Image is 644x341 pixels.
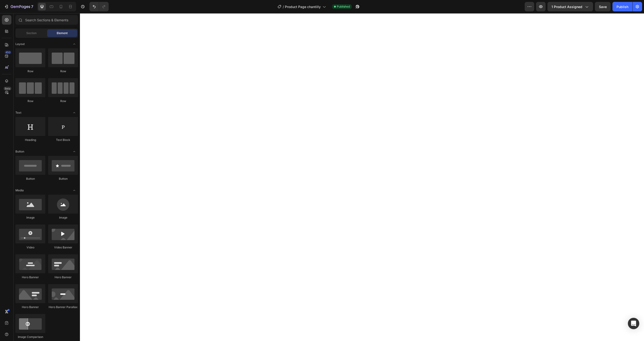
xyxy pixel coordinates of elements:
[48,275,78,279] div: Hero Banner
[57,31,68,35] span: Element
[70,40,78,48] span: Toggle open
[15,99,45,103] div: Row
[283,4,284,9] span: /
[15,245,45,250] div: Video
[612,2,632,11] button: Publish
[595,2,611,11] button: Save
[4,87,11,90] div: Beta
[547,2,593,11] button: 1 product assigned
[15,188,24,193] span: Media
[5,50,11,54] div: 450
[337,4,350,9] span: Published
[26,31,37,35] span: Section
[48,69,78,73] div: Row
[15,138,45,142] div: Heading
[285,4,321,9] span: Product Page chantilly
[15,69,45,73] div: Row
[31,4,33,9] p: 7
[70,148,78,155] span: Toggle open
[48,215,78,220] div: Image
[15,335,45,339] div: Image Comparison
[15,15,78,25] input: Search Sections & Elements
[15,215,45,220] div: Image
[2,2,35,11] button: 7
[70,187,78,194] span: Toggle open
[15,275,45,279] div: Hero Banner
[15,177,45,181] div: Button
[15,111,21,115] span: Text
[616,4,628,9] div: Publish
[48,245,78,250] div: Video Banner
[628,318,639,329] div: Open Intercom Messenger
[80,13,644,341] iframe: Design area
[15,42,25,46] span: Layout
[89,2,109,11] div: Undo/Redo
[15,149,24,154] span: Button
[15,305,45,309] div: Hero Banner
[48,177,78,181] div: Button
[551,4,582,9] span: 1 product assigned
[70,109,78,117] span: Toggle open
[48,305,78,309] div: Hero Banner Parallax
[48,99,78,103] div: Row
[48,138,78,142] div: Text Block
[599,5,607,9] span: Save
